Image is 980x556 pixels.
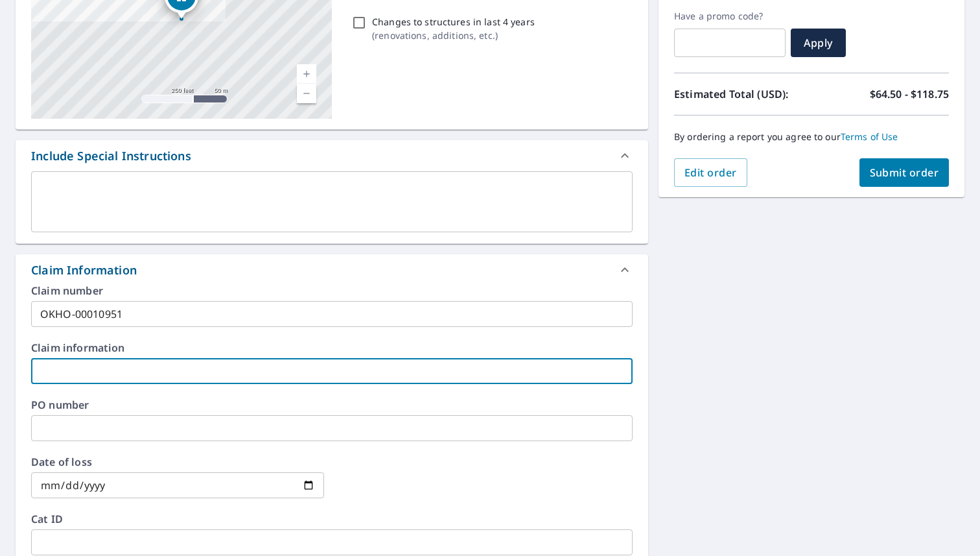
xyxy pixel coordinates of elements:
[870,165,939,180] span: Submit order
[31,343,633,353] label: Claim information
[31,514,633,524] label: Cat ID
[870,86,949,102] p: $64.50 - $118.75
[31,285,633,296] label: Claim number
[674,158,747,187] button: Edit order
[841,130,898,143] a: Terms of Use
[801,36,835,50] span: Apply
[674,131,949,143] p: By ordering a report you agree to our
[684,165,737,180] span: Edit order
[31,261,137,279] div: Claim Information
[16,140,648,171] div: Include Special Instructions
[297,64,316,84] a: Current Level 17, Zoom In
[31,147,191,165] div: Include Special Instructions
[791,29,846,57] button: Apply
[31,457,324,467] label: Date of loss
[297,84,316,103] a: Current Level 17, Zoom Out
[674,86,811,102] p: Estimated Total (USD):
[372,29,535,42] p: ( renovations, additions, etc. )
[859,158,950,187] button: Submit order
[674,10,786,22] label: Have a promo code?
[372,15,535,29] p: Changes to structures in last 4 years
[16,254,648,285] div: Claim Information
[31,400,633,410] label: PO number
